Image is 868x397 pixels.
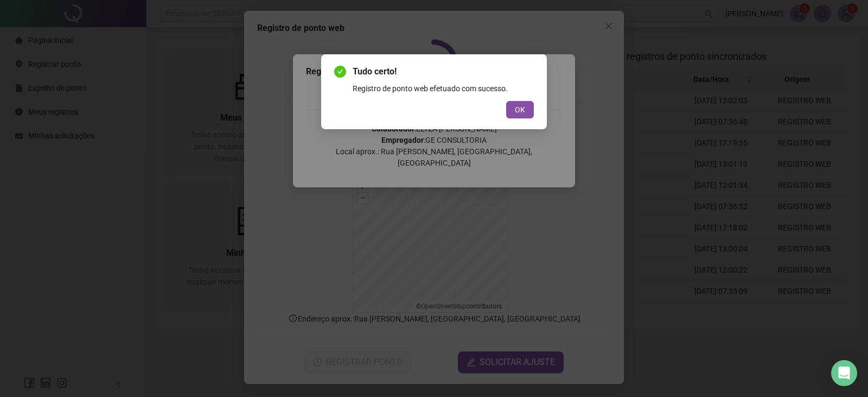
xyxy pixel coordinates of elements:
div: Registro de ponto web efetuado com sucesso. [353,83,534,94]
span: OK [515,104,525,116]
div: Open Intercom Messenger [831,360,857,386]
span: check-circle [334,66,346,78]
button: OK [506,101,534,118]
span: Tudo certo! [353,65,534,78]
